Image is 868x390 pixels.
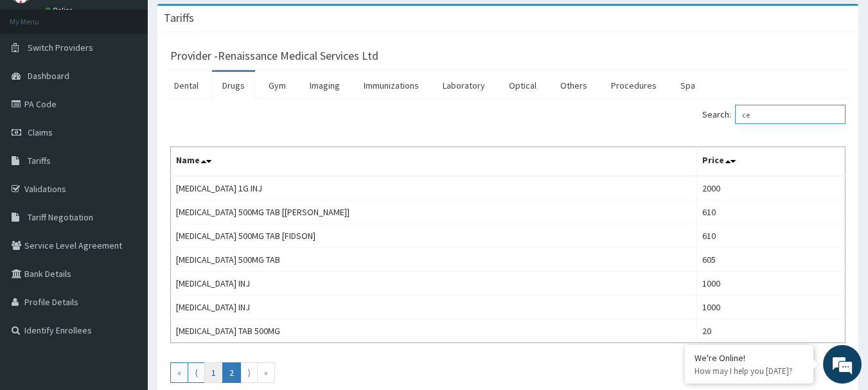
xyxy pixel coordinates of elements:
[212,72,255,99] a: Drugs
[432,72,495,99] a: Laboratory
[240,362,258,383] a: Go to next page
[696,248,845,272] td: 605
[171,147,697,177] th: Name
[696,296,845,319] td: 1000
[299,72,350,99] a: Imaging
[695,352,804,364] div: We're Online!
[6,256,245,301] textarea: Type your message and hit 'Enter'
[499,72,547,99] a: Optical
[171,224,697,248] td: [MEDICAL_DATA] 500MG TAB [FIDSON]
[45,6,76,15] a: Online
[171,296,697,319] td: [MEDICAL_DATA] INJ
[28,211,93,223] span: Tariff Negotiation
[171,200,697,224] td: [MEDICAL_DATA] 500MG TAB [[PERSON_NAME]]
[353,72,429,99] a: Immunizations
[696,319,845,343] td: 20
[222,362,241,383] a: Go to page number 2
[171,319,697,343] td: [MEDICAL_DATA] TAB 500MG
[164,12,194,24] h3: Tariffs
[170,50,378,62] h3: Provider - Renaissance Medical Services Ltd
[670,72,705,99] a: Spa
[696,224,845,248] td: 610
[696,176,845,200] td: 2000
[702,105,846,124] label: Search:
[695,366,804,377] p: How may I help you today?
[188,362,205,383] a: Go to previous page
[258,72,296,99] a: Gym
[257,362,275,383] a: Go to last page
[170,362,188,383] a: Go to first page
[211,6,242,37] div: Minimize live chat window
[75,114,177,244] span: We're online!
[171,272,697,296] td: [MEDICAL_DATA] INJ
[601,72,667,99] a: Procedures
[204,362,223,383] a: Go to page number 1
[164,72,209,99] a: Dental
[171,248,697,272] td: [MEDICAL_DATA] 500MG TAB
[696,200,845,224] td: 610
[28,42,93,53] span: Switch Providers
[696,147,845,177] th: Price
[550,72,598,99] a: Others
[735,105,846,124] input: Search:
[24,64,52,96] img: d_794563401_company_1708531726252_794563401
[28,70,69,82] span: Dashboard
[171,176,697,200] td: [MEDICAL_DATA] 1G INJ
[28,155,51,166] span: Tariffs
[696,272,845,296] td: 1000
[67,72,216,89] div: Chat with us now
[28,127,53,138] span: Claims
